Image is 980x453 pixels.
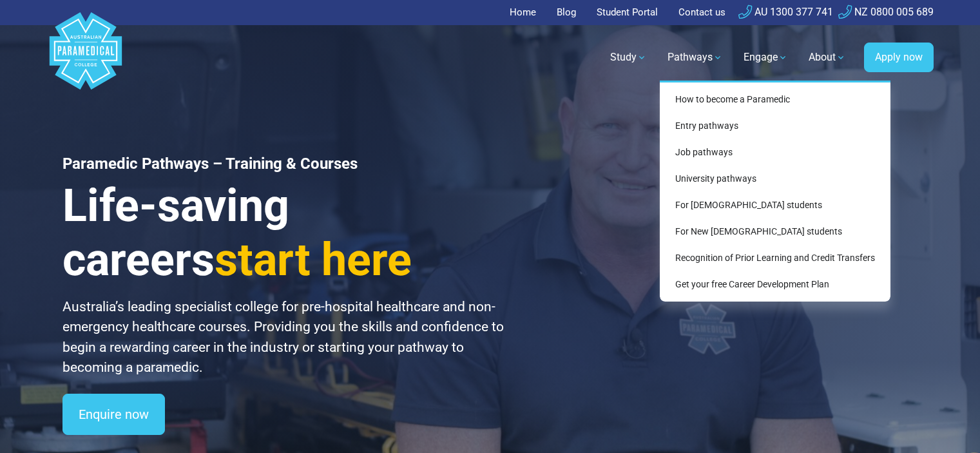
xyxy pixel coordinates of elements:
[215,233,412,286] span: start here
[665,273,885,296] a: Get your free Career Development Plan
[665,220,885,244] a: For New [DEMOGRAPHIC_DATA] students
[47,25,124,90] a: Australian Paramedical College
[62,155,506,173] h1: Paramedic Pathways – Training & Courses
[665,114,885,138] a: Entry pathways
[62,394,165,435] a: Enquire now
[801,39,854,75] a: About
[660,39,731,75] a: Pathways
[665,246,885,270] a: Recognition of Prior Learning and Credit Transfers
[665,167,885,191] a: University pathways
[864,43,934,72] a: Apply now
[665,193,885,217] a: For [DEMOGRAPHIC_DATA] students
[62,178,506,287] h3: Life-saving careers
[602,39,655,75] a: Study
[738,6,833,18] a: AU 1300 377 741
[665,88,885,111] a: How to become a Paramedic
[838,6,934,18] a: NZ 0800 005 689
[660,81,890,302] div: Pathways
[62,297,506,378] p: Australia’s leading specialist college for pre-hospital healthcare and non-emergency healthcare c...
[736,39,796,75] a: Engage
[665,140,885,164] a: Job pathways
